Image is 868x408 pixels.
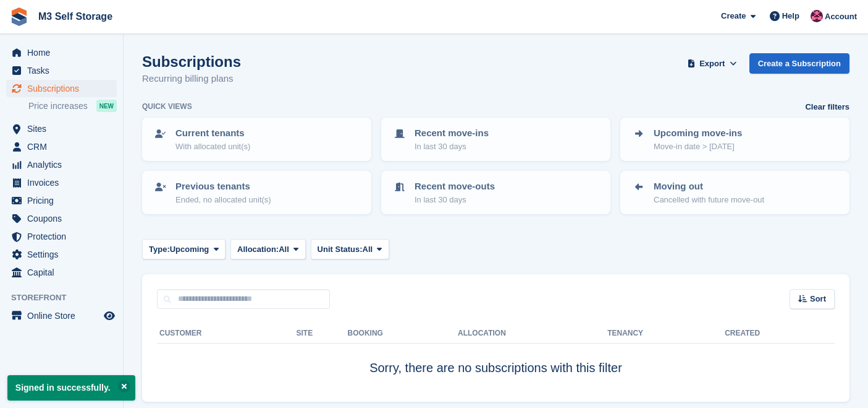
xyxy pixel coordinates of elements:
[230,239,306,259] button: Allocation: All
[175,194,271,206] p: Ended, no allocated unit(s)
[27,307,101,324] span: Online Store
[27,228,101,245] span: Protection
[458,324,607,344] th: Allocation
[6,174,117,191] a: menu
[297,324,348,344] th: Site
[175,180,271,194] p: Previous tenants
[415,180,495,194] p: Recent move-outs
[279,243,289,256] span: All
[11,292,123,304] span: Storefront
[6,210,117,227] a: menu
[810,293,826,305] span: Sort
[749,53,849,74] a: Create a Subscription
[6,80,117,97] a: menu
[369,361,622,375] span: Sorry, there are no subscriptions with this filter
[415,141,489,153] p: In last 30 days
[102,308,117,323] a: Preview store
[6,264,117,281] a: menu
[6,62,117,79] a: menu
[157,324,297,344] th: Customer
[27,120,101,137] span: Sites
[6,138,117,155] a: menu
[7,375,135,401] p: Signed in successfully.
[27,264,101,281] span: Capital
[654,194,764,206] p: Cancelled with future move-out
[142,101,192,112] h6: Quick views
[721,10,746,22] span: Create
[27,192,101,209] span: Pricing
[654,141,742,153] p: Move-in date > [DATE]
[654,180,764,194] p: Moving out
[782,10,799,22] span: Help
[96,100,117,112] div: NEW
[607,324,651,344] th: Tenancy
[28,100,88,112] span: Price increases
[6,228,117,245] a: menu
[6,307,117,324] a: menu
[654,126,742,141] p: Upcoming move-ins
[382,119,609,160] a: Recent move-ins In last 30 days
[142,53,241,70] h1: Subscriptions
[170,243,209,256] span: Upcoming
[622,119,848,160] a: Upcoming move-ins Move-in date > [DATE]
[415,194,495,206] p: In last 30 days
[27,156,101,173] span: Analytics
[382,172,609,213] a: Recent move-outs In last 30 days
[6,156,117,173] a: menu
[33,6,117,27] a: M3 Self Storage
[348,324,458,344] th: Booking
[175,141,250,153] p: With allocated unit(s)
[363,243,373,256] span: All
[27,210,101,227] span: Coupons
[6,120,117,137] a: menu
[811,10,823,22] img: Nick Jones
[149,243,170,256] span: Type:
[143,172,370,213] a: Previous tenants Ended, no allocated unit(s)
[825,11,857,23] span: Account
[27,62,101,79] span: Tasks
[27,80,101,97] span: Subscriptions
[27,246,101,263] span: Settings
[27,138,101,155] span: CRM
[143,119,370,160] a: Current tenants With allocated unit(s)
[699,58,725,70] span: Export
[6,246,117,263] a: menu
[725,324,835,344] th: Created
[28,99,117,113] a: Price increases NEW
[415,126,489,141] p: Recent move-ins
[27,44,101,61] span: Home
[311,239,389,259] button: Unit Status: All
[175,126,250,141] p: Current tenants
[622,172,848,213] a: Moving out Cancelled with future move-out
[805,101,849,113] a: Clear filters
[685,53,739,74] button: Export
[10,7,28,26] img: stora-icon-8386f47178a22dfd0bd8f6a31ec36ba5ce8667c1dd55bd0f319d3a0aa187defe.svg
[142,239,225,259] button: Type: Upcoming
[6,192,117,209] a: menu
[142,72,241,86] p: Recurring billing plans
[237,243,279,256] span: Allocation:
[318,243,363,256] span: Unit Status:
[27,174,101,191] span: Invoices
[6,44,117,61] a: menu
